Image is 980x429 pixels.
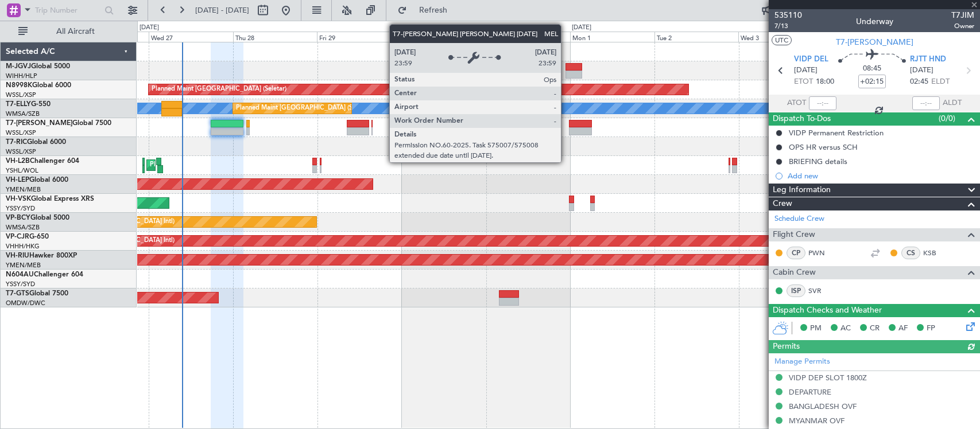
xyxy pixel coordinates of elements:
[6,271,83,278] a: N604AUChallenger 604
[233,32,317,42] div: Thu 28
[789,128,884,138] div: VIDP Permanent Restriction
[570,32,654,42] div: Mon 1
[927,323,935,334] span: FP
[392,1,461,19] button: Refresh
[856,15,893,28] div: Underway
[901,247,920,259] div: CS
[6,252,29,259] span: VH-RIU
[808,286,834,296] a: SVR
[6,139,27,146] span: T7-RIC
[6,185,41,194] a: YMEN/MEB
[6,101,51,108] a: T7-ELLYG-550
[236,100,503,117] div: Planned Maint [GEOGRAPHIC_DATA] (Sultan [PERSON_NAME] [PERSON_NAME] - Subang)
[794,54,828,65] span: VIDP DEL
[6,91,36,99] a: WSSL/XSP
[140,23,159,33] div: [DATE]
[951,9,974,21] span: T7JIM
[943,97,962,109] span: ALDT
[6,280,35,288] a: YSSY/SYD
[401,32,486,42] div: Sat 30
[6,290,68,297] a: T7-GTSGlobal 7500
[6,166,38,175] a: YSHL/WOL
[6,271,34,278] span: N604AU
[317,32,401,42] div: Fri 29
[30,28,121,36] span: All Aircraft
[6,223,40,232] a: WMSA/SZB
[6,233,49,240] a: VP-CJRG-650
[13,22,125,41] button: All Aircraft
[6,214,69,221] a: VP-BCYGlobal 5000
[808,248,834,258] a: PWN
[6,82,32,89] span: N8998K
[910,76,928,88] span: 02:45
[810,323,822,334] span: PM
[931,76,950,88] span: ELDT
[773,266,816,279] span: Cabin Crew
[6,120,72,127] span: T7-[PERSON_NAME]
[6,196,31,202] span: VH-VSK
[816,76,834,88] span: 18:00
[6,101,31,108] span: T7-ELLY
[6,177,68,184] a: VH-LEPGlobal 6000
[774,9,802,21] span: 535110
[6,177,29,184] span: VH-LEP
[910,65,933,76] span: [DATE]
[773,184,831,197] span: Leg Information
[789,142,858,152] div: OPS HR versus SCH
[6,261,41,270] a: YMEN/MEB
[772,35,792,45] button: UTC
[6,252,77,259] a: VH-RIUHawker 800XP
[863,63,881,75] span: 08:45
[409,6,458,14] span: Refresh
[789,157,847,166] div: BRIEFING details
[152,81,286,98] div: Planned Maint [GEOGRAPHIC_DATA] (Seletar)
[195,5,249,15] span: [DATE] - [DATE]
[870,323,880,334] span: CR
[773,228,815,241] span: Flight Crew
[787,97,806,109] span: ATOT
[787,247,805,259] div: CP
[939,112,955,124] span: (0/0)
[6,110,40,118] a: WMSA/SZB
[486,32,570,42] div: Sun 31
[149,32,233,42] div: Wed 27
[6,196,94,202] a: VH-VSKGlobal Express XRS
[773,197,792,210] span: Crew
[6,214,30,221] span: VP-BCY
[6,158,30,165] span: VH-L2B
[6,204,35,213] a: YSSY/SYD
[788,171,974,181] div: Add new
[6,158,79,165] a: VH-L2BChallenger 604
[6,147,36,156] a: WSSL/XSP
[951,21,974,31] span: Owner
[794,76,813,88] span: ETOT
[654,32,739,42] div: Tue 2
[840,323,851,334] span: AC
[6,72,37,80] a: WIHH/HLP
[6,63,70,70] a: M-JGVJGlobal 5000
[898,323,908,334] span: AF
[6,233,29,240] span: VP-CJR
[6,82,71,89] a: N8998KGlobal 6000
[794,65,818,76] span: [DATE]
[923,248,949,258] a: KSB
[6,299,45,307] a: OMDW/DWC
[738,32,823,42] div: Wed 3
[6,139,66,146] a: T7-RICGlobal 6000
[35,2,101,19] input: Trip Number
[572,23,591,33] div: [DATE]
[773,112,831,126] span: Dispatch To-Dos
[6,63,31,70] span: M-JGVJ
[773,304,882,317] span: Dispatch Checks and Weather
[774,21,802,31] span: 7/13
[836,36,913,48] span: T7-[PERSON_NAME]
[787,284,805,297] div: ISP
[910,54,946,65] span: RJTT HND
[6,242,40,251] a: VHHH/HKG
[6,120,111,127] a: T7-[PERSON_NAME]Global 7500
[774,213,824,225] a: Schedule Crew
[6,128,36,137] a: WSSL/XSP
[6,290,29,297] span: T7-GTS
[150,157,283,174] div: Planned Maint Sydney ([PERSON_NAME] Intl)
